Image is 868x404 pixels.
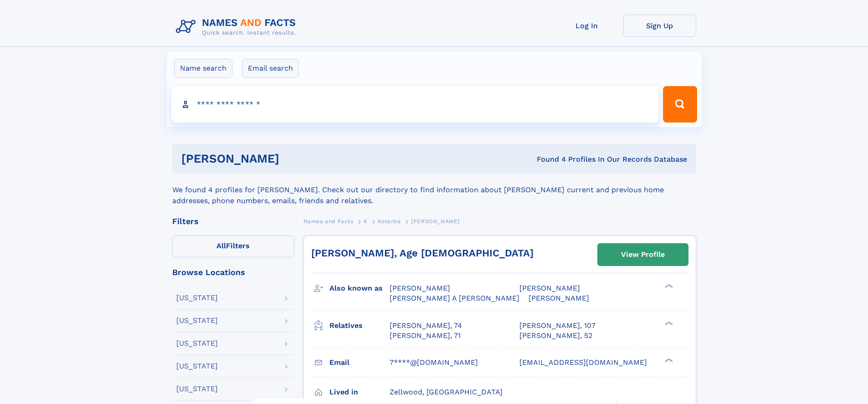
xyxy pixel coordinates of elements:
[174,59,232,78] label: Name search
[172,174,696,206] div: We found 4 profiles for [PERSON_NAME]. Check out our directory to find information about [PERSON_...
[242,59,299,78] label: Email search
[329,281,390,296] h3: Also known as
[364,215,368,227] a: K
[598,244,688,266] a: View Profile
[663,86,697,123] button: Search Button
[303,215,354,227] a: Names and Facts
[663,320,673,326] div: ❯
[171,86,659,123] input: search input
[216,241,226,250] span: All
[390,321,462,331] a: [PERSON_NAME], 74
[172,217,294,225] div: Filters
[390,294,519,302] span: [PERSON_NAME] A [PERSON_NAME]
[378,218,401,225] span: Koterba
[172,235,294,257] label: Filters
[519,358,647,367] span: [EMAIL_ADDRESS][DOMAIN_NAME]
[181,153,408,164] h1: [PERSON_NAME]
[529,294,589,302] span: [PERSON_NAME]
[519,284,580,292] span: [PERSON_NAME]
[176,294,218,302] div: [US_STATE]
[176,317,218,324] div: [US_STATE]
[329,384,390,400] h3: Lived in
[519,321,596,331] a: [PERSON_NAME], 107
[411,218,460,225] span: [PERSON_NAME]
[364,218,368,225] span: K
[172,15,303,39] img: Logo Names and Facts
[519,331,592,341] a: [PERSON_NAME], 52
[329,355,390,370] h3: Email
[408,154,687,164] div: Found 4 Profiles In Our Records Database
[329,318,390,333] h3: Relatives
[663,283,673,289] div: ❯
[378,215,401,227] a: Koterba
[176,340,218,347] div: [US_STATE]
[172,268,294,276] div: Browse Locations
[390,331,461,341] a: [PERSON_NAME], 71
[623,15,696,37] a: Sign Up
[390,388,503,396] span: Zellwood, [GEOGRAPHIC_DATA]
[663,357,673,363] div: ❯
[176,385,218,393] div: [US_STATE]
[621,244,665,265] div: View Profile
[390,284,450,292] span: [PERSON_NAME]
[311,247,534,259] a: [PERSON_NAME], Age [DEMOGRAPHIC_DATA]
[176,363,218,370] div: [US_STATE]
[550,15,623,37] a: Log In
